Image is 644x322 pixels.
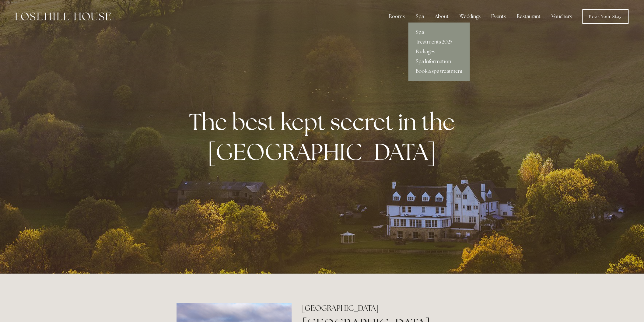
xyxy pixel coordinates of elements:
a: Packages [408,47,470,57]
div: Restaurant [512,10,546,23]
h2: [GEOGRAPHIC_DATA] [302,303,467,313]
strong: The best kept secret in the [GEOGRAPHIC_DATA] [189,107,460,166]
div: Events [487,10,511,23]
img: Losehill House [15,12,111,20]
a: Spa [408,27,470,37]
div: About [430,10,453,23]
div: Weddings [455,10,485,23]
a: Book Your Stay [583,9,629,24]
a: Treatments 2025 [408,37,470,47]
div: Rooms [384,10,410,23]
a: Vouchers [547,10,577,23]
div: Spa [411,10,429,23]
a: Spa Information [408,57,470,66]
a: Book a spa treatment [408,66,470,76]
